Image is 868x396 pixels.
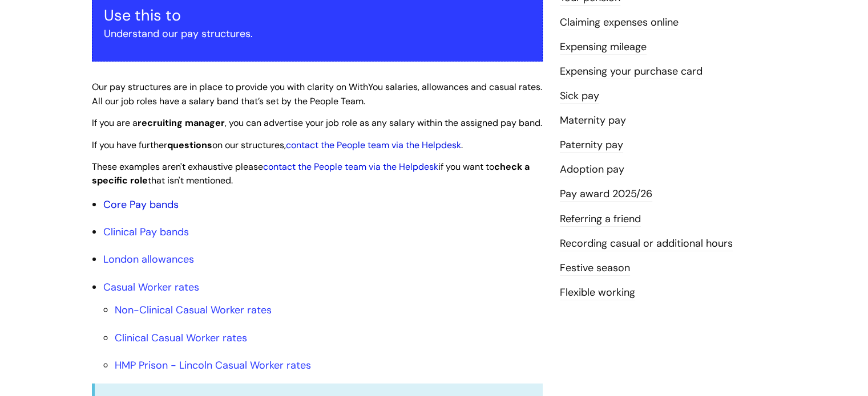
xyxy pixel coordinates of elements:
span: These examples aren't exhaustive please if you want to that isn't mentioned. [92,161,530,187]
a: Flexible working [560,285,635,300]
a: Referring a friend [560,212,641,227]
a: Core Pay bands [103,198,179,211]
a: Adoption pay [560,162,624,177]
a: Casual Worker rates [103,280,199,294]
strong: questions [167,139,212,151]
a: Paternity pay [560,138,623,153]
a: Clinical Casual Worker rates [115,331,247,345]
span: Our pay structures are in place to provide you with clarity on WithYou salaries, allowances and c... [92,81,542,107]
h3: Use this to [104,6,531,25]
a: Clinical Pay bands [103,225,189,239]
a: London allowances [103,252,194,266]
a: Non-Clinical Casual Worker rates [115,303,272,317]
p: Understand our pay structures. [104,25,531,43]
a: HMP Prison - Lincoln Casual Worker rates [115,358,311,372]
a: Festive season [560,261,630,276]
a: Pay award 2025/26 [560,187,652,202]
strong: recruiting manager [138,117,225,129]
a: contact the People team via the Helpdesk [286,139,461,151]
span: If you have further on our structures, . [92,139,463,151]
a: Maternity pay [560,113,626,128]
span: If you are a , you can advertise your job role as any salary within the assigned pay band. [92,117,542,129]
a: Recording casual or additional hours [560,236,733,251]
a: Expensing mileage [560,40,647,55]
a: Expensing your purchase card [560,64,703,79]
a: Sick pay [560,89,599,104]
a: contact the People team via the Helpdesk [263,161,438,173]
a: Claiming expenses online [560,15,679,30]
